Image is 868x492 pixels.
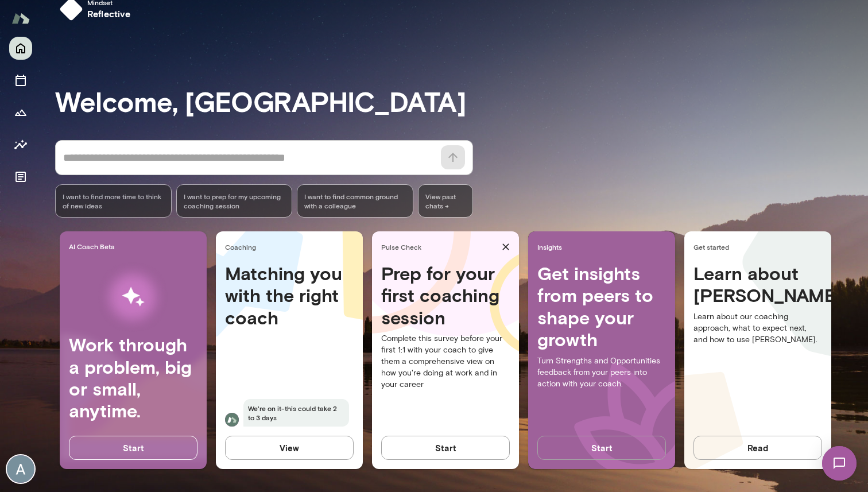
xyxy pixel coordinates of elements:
h3: Welcome, [GEOGRAPHIC_DATA] [55,85,868,117]
span: I want to prep for my upcoming coaching session [184,192,285,210]
span: Pulse Check [381,242,497,251]
h4: Prep for your first coaching session [381,262,510,328]
button: Start [537,436,666,460]
button: Documents [9,165,32,188]
button: Home [9,37,32,60]
span: AI Coach Beta [69,242,202,251]
button: Growth Plan [9,101,32,124]
span: Get started [693,242,827,251]
div: I want to prep for my upcoming coaching session [176,184,293,218]
button: Insights [9,133,32,156]
h6: reflective [87,7,131,21]
span: We're on it-this could take 2 to 3 days [243,399,349,427]
span: I want to find common ground with a colleague [304,192,406,210]
p: Learn about our coaching approach, what to expect next, and how to use [PERSON_NAME]. [693,311,822,346]
div: I want to find common ground with a colleague [297,184,413,218]
span: Coaching [225,242,358,251]
p: Complete this survey before your first 1:1 with your coach to give them a comprehensive view on h... [381,333,510,390]
img: Akarsh Khatagalli [7,455,34,483]
span: View past chats -> [418,184,473,218]
button: View [225,436,354,460]
button: Sessions [9,69,32,92]
img: AI Workflows [82,261,184,334]
div: I want to find more time to think of new ideas [55,184,172,218]
button: Read [693,436,822,460]
span: I want to find more time to think of new ideas [63,192,164,210]
h4: Matching you with the right coach [225,262,354,328]
p: Turn Strengths and Opportunities feedback from your peers into action with your coach. [537,355,666,390]
h4: Work through a problem, big or small, anytime. [69,334,197,422]
img: Mento [11,7,30,29]
span: Insights [537,242,671,251]
h4: Learn about [PERSON_NAME] [693,262,822,307]
button: Start [69,436,197,460]
h4: Get insights from peers to shape your growth [537,262,666,351]
button: Start [381,436,510,460]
